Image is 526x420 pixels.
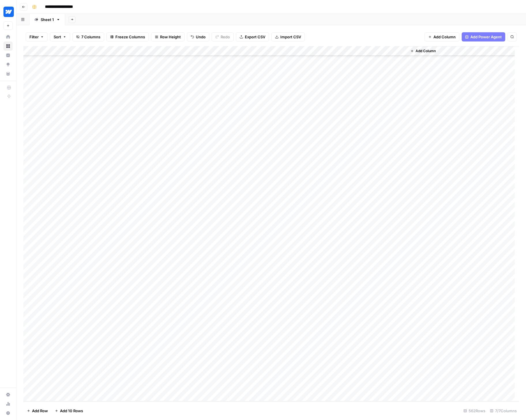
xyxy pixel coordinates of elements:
a: Browse [3,41,13,51]
button: Redo [212,32,234,41]
span: 7 Columns [81,34,100,40]
div: Sheet 1 [41,17,54,22]
span: Sort [54,34,61,40]
button: 7 Columns [72,32,104,41]
button: Help + Support [3,408,13,418]
a: Settings [3,390,13,399]
button: Add Column [424,32,459,41]
a: Usage [3,399,13,408]
a: Your Data [3,69,13,78]
div: 562 Rows [461,406,488,415]
button: Workspace: Webflow [3,5,13,19]
div: 7/7 Columns [488,406,519,415]
span: Add Column [416,48,436,54]
button: Add Row [23,406,51,415]
button: Row Height [151,32,185,41]
button: Import CSV [271,32,305,41]
button: Freeze Columns [106,32,149,41]
button: Sort [50,32,70,41]
span: Undo [196,34,206,40]
a: Opportunities [3,60,13,69]
span: Add Column [433,34,456,40]
button: Add 10 Rows [51,406,87,415]
img: Webflow Logo [3,7,14,17]
span: Row Height [160,34,181,40]
span: Add 10 Rows [60,408,83,414]
a: Sheet 1 [29,14,65,25]
span: Redo [221,34,230,40]
span: Export CSV [245,34,265,40]
span: Import CSV [280,34,301,40]
span: Filter [29,34,39,40]
button: Filter [26,32,48,41]
span: Freeze Columns [115,34,145,40]
button: Add Column [408,47,438,55]
span: Add Power Agent [470,34,502,40]
button: Export CSV [236,32,269,41]
a: Home [3,32,13,41]
span: Add Row [32,408,48,414]
button: Add Power Agent [462,32,505,41]
button: Undo [187,32,209,41]
a: Insights [3,51,13,60]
